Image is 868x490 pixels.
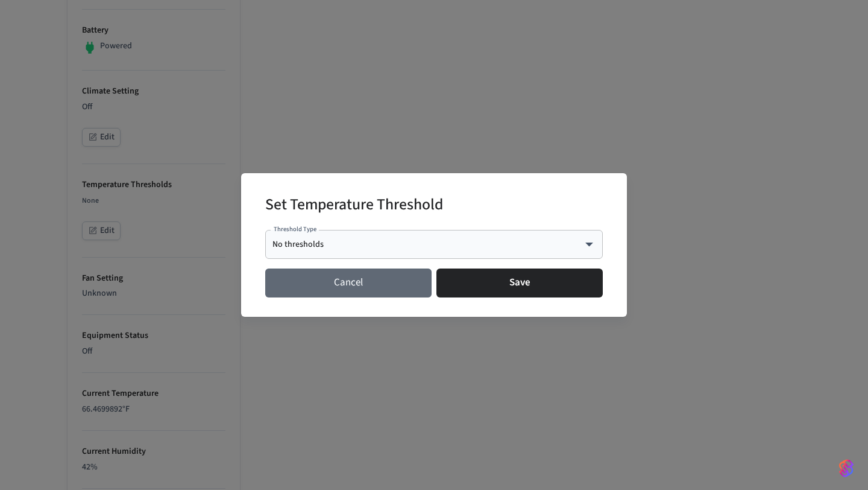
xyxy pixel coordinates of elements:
[265,269,432,297] button: Cancel
[436,269,603,297] button: Save
[265,188,443,224] h2: Set Temperature Threshold
[274,224,316,234] label: Threshold Type
[839,459,854,478] img: SeamLogoGradient.69752ec5.svg
[272,238,596,250] div: No thresholds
